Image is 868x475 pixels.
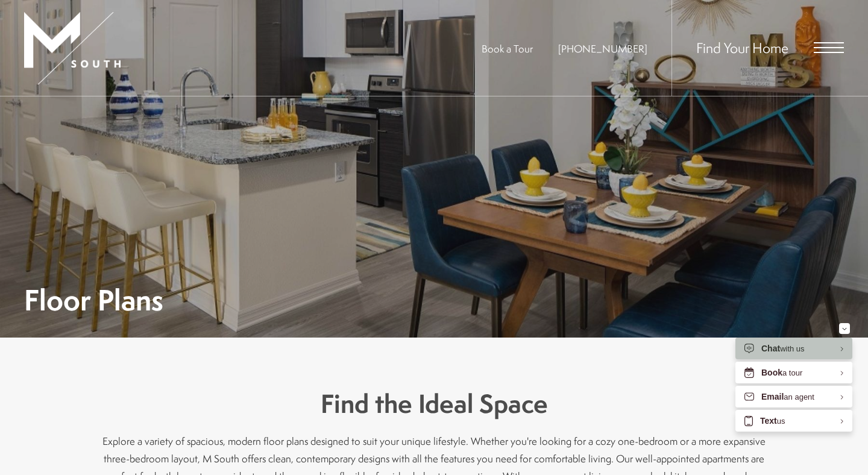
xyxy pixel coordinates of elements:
h3: Find the Ideal Space [102,386,766,422]
button: Open Menu [814,42,844,53]
a: Book a Tour [482,42,533,55]
img: MSouth [24,12,121,84]
span: [PHONE_NUMBER] [558,42,647,55]
a: Find Your Home [696,38,788,57]
a: Call Us at 813-570-8014 [558,42,647,55]
h1: Floor Plans [24,286,163,313]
